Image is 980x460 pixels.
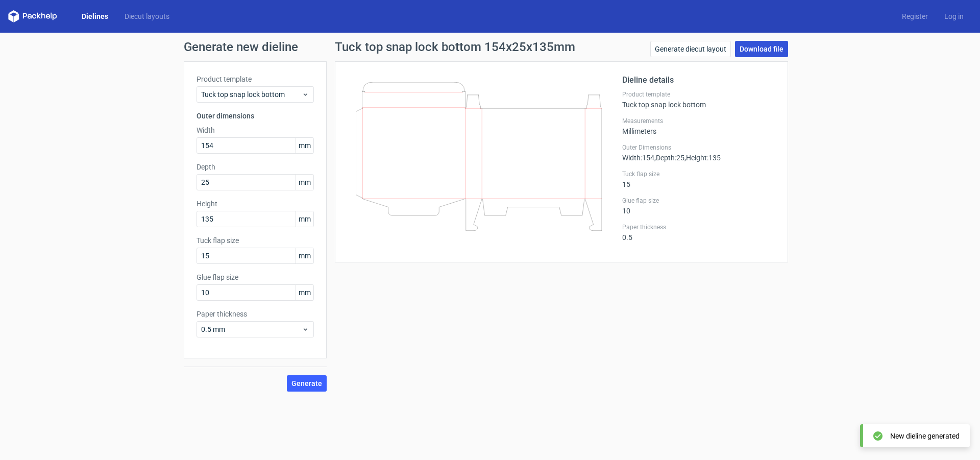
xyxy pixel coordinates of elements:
[197,272,314,282] label: Glue flap size
[622,117,775,125] label: Measurements
[936,11,972,21] a: Log in
[622,143,775,152] label: Outer Dimensions
[684,154,721,162] span: , Height : 135
[335,41,575,53] h1: Tuck top snap lock bottom 154x25x135mm
[622,90,775,109] div: Tuck top snap lock bottom
[197,309,314,319] label: Paper thickness
[622,154,654,162] span: Width : 154
[890,431,960,441] div: New dieline generated
[197,199,314,209] label: Height
[622,170,775,188] div: 15
[197,74,314,84] label: Product template
[287,375,327,392] button: Generate
[622,170,775,178] label: Tuck flap size
[197,235,314,246] label: Tuck flap size
[291,380,322,387] span: Generate
[650,41,731,57] a: Generate diecut layout
[622,197,775,205] label: Glue flap size
[116,11,178,21] a: Diecut layouts
[296,175,313,190] span: mm
[622,223,775,231] label: Paper thickness
[622,74,775,86] h2: Dieline details
[201,324,302,334] span: 0.5 mm
[296,138,313,153] span: mm
[622,197,775,215] div: 10
[622,90,775,99] label: Product template
[296,285,313,300] span: mm
[184,41,796,53] h1: Generate new dieline
[73,11,116,21] a: Dielines
[201,89,302,100] span: Tuck top snap lock bottom
[735,41,788,57] a: Download file
[622,117,775,135] div: Millimeters
[197,162,314,172] label: Depth
[654,154,684,162] span: , Depth : 25
[197,125,314,135] label: Width
[622,223,775,241] div: 0.5
[894,11,936,21] a: Register
[296,211,313,227] span: mm
[296,248,313,263] span: mm
[197,111,314,121] h3: Outer dimensions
